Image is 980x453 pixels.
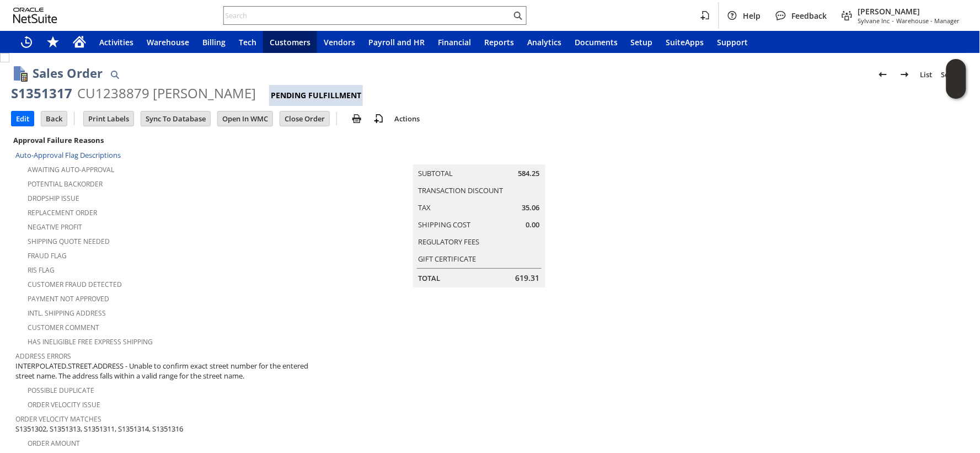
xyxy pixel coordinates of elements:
a: Awaiting Auto-Approval [28,165,114,174]
img: Previous [876,68,890,81]
span: - [892,17,895,25]
a: Replacement Order [28,208,97,217]
a: Billing [196,31,232,53]
span: Setup [631,37,653,47]
span: [PERSON_NAME] [858,6,960,17]
a: Order Velocity Issue [28,400,100,409]
a: Shipping Quote Needed [28,237,110,246]
div: Pending Fulfillment [269,85,363,106]
svg: Search [511,9,524,22]
span: S1351302, S1351313, S1351311, S1351314, S1351316 [15,424,183,434]
input: Close Order [280,111,329,126]
span: Oracle Guided Learning Widget. To move around, please hold and drag [946,79,966,99]
span: Tech [239,37,256,47]
span: Documents [575,37,618,47]
a: Subtotal [419,168,453,178]
a: Financial [431,31,478,53]
a: Activities [93,31,140,53]
h1: Sales Order [33,64,103,82]
svg: logo [13,8,57,23]
input: Back [41,111,67,126]
span: 619.31 [516,273,540,284]
a: SuiteApps [660,31,711,53]
img: print.svg [350,112,363,125]
img: add-record.svg [372,112,385,125]
span: Help [743,10,761,21]
a: Shipping Cost [419,220,471,230]
a: Actions [390,114,424,124]
a: Has Ineligible Free Express Shipping [28,337,153,347]
a: Negative Profit [28,222,82,232]
span: SuiteApps [666,37,704,47]
a: Recent Records [13,31,40,53]
a: Order Amount [28,439,80,448]
span: Warehouse - Manager [897,17,960,25]
svg: Shortcuts [46,35,60,49]
span: 35.06 [522,202,540,213]
a: Customer Fraud Detected [28,280,122,289]
a: Vendors [317,31,362,53]
a: Setup [624,31,660,53]
a: Support [711,31,755,53]
span: Feedback [792,10,827,21]
a: Intl. Shipping Address [28,308,106,318]
a: RIS flag [28,265,55,275]
a: Reports [478,31,521,53]
div: Approval Failure Reasons [11,133,326,147]
div: Shortcuts [40,31,66,53]
a: Tech [232,31,263,53]
a: Home [66,31,93,53]
span: Warehouse [147,37,189,47]
a: Analytics [521,31,568,53]
img: Quick Find [108,68,121,81]
div: S1351317 [11,84,72,102]
a: Gift Certificate [419,254,476,264]
input: Search [224,9,511,22]
span: Sylvane Inc [858,17,890,25]
svg: Recent Records [20,35,33,49]
a: List [916,66,937,83]
a: Auto-Approval Flag Descriptions [15,150,121,160]
span: Support [717,37,748,47]
a: Possible Duplicate [28,386,94,395]
a: Warehouse [140,31,196,53]
a: Transaction Discount [419,185,504,195]
input: Sync To Database [141,111,210,126]
a: Order Velocity Matches [15,414,101,424]
span: Financial [438,37,471,47]
span: 584.25 [518,168,540,179]
a: Tax [419,202,431,212]
iframe: Click here to launch Oracle Guided Learning Help Panel [946,59,966,99]
a: Total [419,273,441,283]
caption: Summary [413,147,545,164]
span: Payroll and HR [368,37,425,47]
a: Customers [263,31,317,53]
a: Documents [568,31,624,53]
input: Open In WMC [218,111,272,126]
a: Regulatory Fees [419,237,480,247]
a: Dropship Issue [28,194,79,203]
span: Analytics [527,37,561,47]
div: CU1238879 [PERSON_NAME] [77,84,256,102]
span: 0.00 [526,220,540,230]
input: Print Labels [84,111,133,126]
span: Activities [99,37,133,47]
span: Billing [202,37,226,47]
a: Fraud Flag [28,251,67,260]
img: Next [898,68,912,81]
a: Payroll and HR [362,31,431,53]
svg: Home [73,35,86,49]
a: Address Errors [15,351,71,361]
span: INTERPOLATED.STREET.ADDRESS - Unable to confirm exact street number for the entered street name. ... [15,361,325,381]
a: Customer Comment [28,323,99,332]
a: Potential Backorder [28,179,103,189]
a: Search [937,66,969,83]
a: Payment not approved [28,294,109,303]
span: Customers [270,37,310,47]
span: Reports [484,37,514,47]
input: Edit [12,111,34,126]
span: Vendors [324,37,355,47]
